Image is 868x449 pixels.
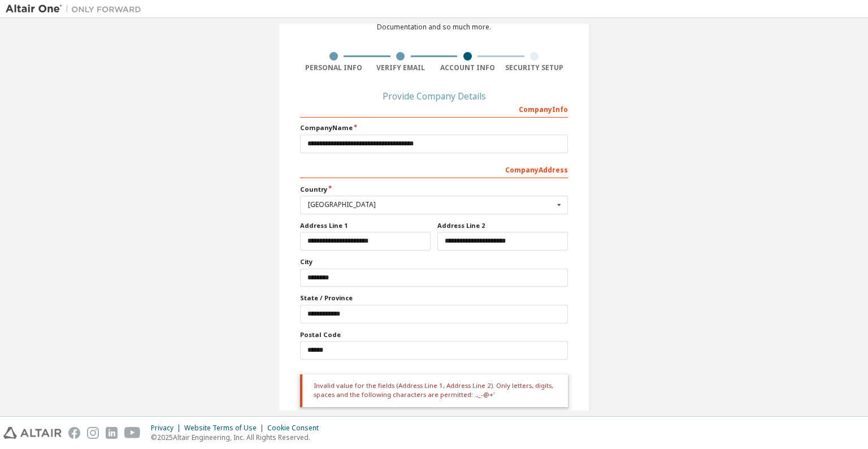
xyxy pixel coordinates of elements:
label: Country [300,185,568,194]
label: Address Line 1 [300,221,431,230]
div: Verify Email [367,63,435,72]
div: Company Info [300,100,568,118]
div: Provide Company Details [300,93,568,100]
img: linkedin.svg [106,427,118,439]
label: City [300,257,568,266]
div: Website Terms of Use [184,424,267,433]
div: [GEOGRAPHIC_DATA] [308,201,554,208]
label: Company Name [300,123,568,132]
div: Account Info [434,63,501,72]
label: State / Province [300,293,568,303]
label: Postal Code [300,330,568,339]
div: Privacy [151,424,184,433]
div: Invalid value for the fields (Address Line 1, Address Line 2). Only letters, digits, spaces and t... [300,374,568,408]
img: facebook.svg [68,427,80,439]
div: Personal Info [300,63,367,72]
img: altair_logo.svg [3,427,62,439]
img: Altair One [6,3,147,15]
div: Company Address [300,160,568,178]
img: youtube.svg [124,427,141,439]
div: Security Setup [501,63,568,72]
label: Address Line 2 [437,221,568,230]
p: © 2025 Altair Engineering, Inc. All Rights Reserved. [151,433,325,442]
img: instagram.svg [87,427,99,439]
div: Cookie Consent [267,424,325,433]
